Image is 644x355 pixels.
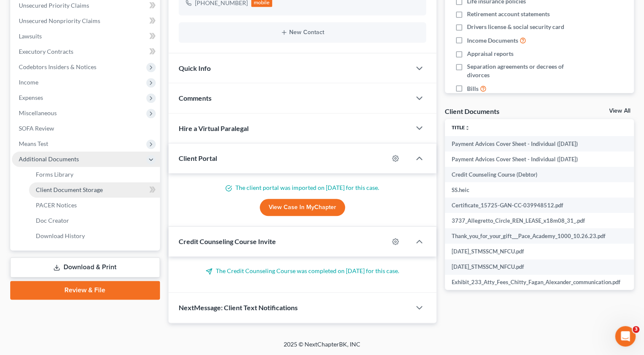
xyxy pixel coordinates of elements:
span: Drivers license & social security card [467,23,564,31]
a: View Case in MyChapter [260,199,345,216]
p: The Credit Counseling Course was completed on [DATE] for this case. [179,267,426,275]
span: Client Document Storage [36,186,103,193]
button: New Contact [186,29,419,36]
a: Doc Creator [29,213,160,228]
span: Lawsuits [19,32,42,40]
span: Quick Info [179,64,211,72]
span: Executory Contracts [19,48,73,55]
a: Client Document Storage [29,182,160,198]
span: SOFA Review [19,125,54,132]
a: Executory Contracts [12,44,160,59]
span: Codebtors Insiders & Notices [19,63,96,70]
a: Download History [29,228,160,244]
span: NextMessage: Client Text Notifications [179,303,298,311]
div: Client Documents [445,107,499,116]
i: unfold_more [465,125,470,131]
p: The client portal was imported on [DATE] for this case. [179,183,426,192]
a: Titleunfold_more [452,124,470,131]
span: Income Documents [467,36,518,45]
span: Unsecured Priority Claims [19,2,89,9]
span: Unsecured Nonpriority Claims [19,17,100,24]
a: Forms Library [29,167,160,182]
span: Means Test [19,140,48,147]
a: SOFA Review [12,121,160,136]
span: Miscellaneous [19,109,57,116]
span: Appraisal reports [467,49,513,58]
a: Review & File [10,281,160,300]
a: PACER Notices [29,198,160,213]
span: Comments [179,94,212,102]
span: Additional Documents [19,155,79,163]
span: Credit Counseling Course Invite [179,237,276,245]
a: Unsecured Nonpriority Claims [12,13,160,29]
a: Lawsuits [12,29,160,44]
span: Forms Library [36,171,73,178]
a: View All [609,108,630,114]
span: Hire a Virtual Paralegal [179,124,249,132]
span: Bills [467,84,479,93]
span: Income [19,79,38,86]
iframe: Intercom live chat [615,326,635,346]
span: Doc Creator [36,217,69,224]
span: PACER Notices [36,201,77,209]
span: Download History [36,232,85,239]
span: Separation agreements or decrees of divorces [467,62,579,79]
a: Download & Print [10,257,160,277]
span: 3 [632,326,639,333]
span: Expenses [19,94,43,101]
span: Retirement account statements [467,10,550,18]
span: Client Portal [179,154,217,162]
